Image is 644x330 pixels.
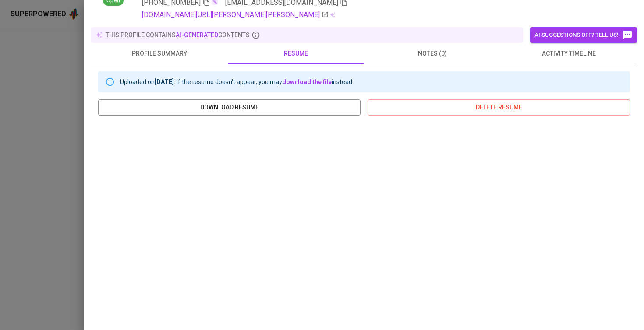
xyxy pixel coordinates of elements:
[369,48,495,59] span: notes (0)
[106,31,250,39] p: this profile contains contents
[282,78,332,85] a: download the file
[506,48,632,59] span: activity timeline
[368,99,630,116] button: delete resume
[120,74,354,90] div: Uploaded on . If the resume doesn't appear, you may instead.
[176,32,218,39] span: AI-generated
[375,102,623,113] span: delete resume
[530,27,637,43] button: AI suggestions off? Tell us!
[105,102,354,113] span: download resume
[96,48,223,59] span: profile summary
[534,30,633,40] span: AI suggestions off? Tell us!
[155,78,174,85] b: [DATE]
[142,10,329,20] a: [DOMAIN_NAME][URL][PERSON_NAME][PERSON_NAME]
[98,99,361,116] button: download resume
[233,48,359,59] span: resume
